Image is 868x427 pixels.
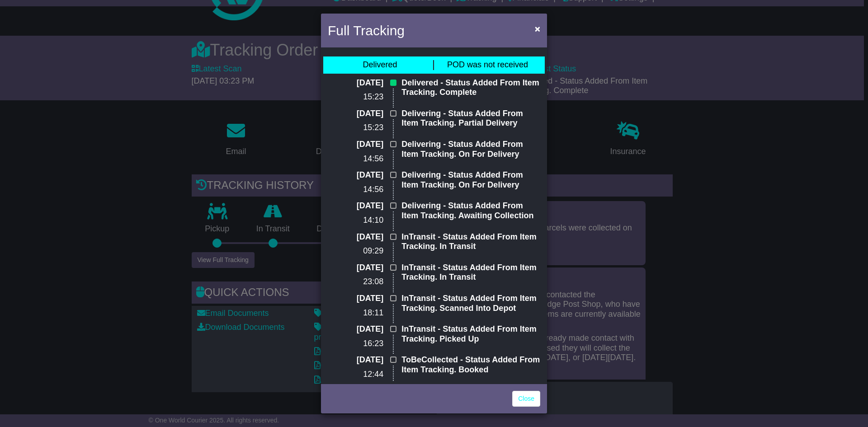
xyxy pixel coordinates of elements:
[328,339,383,349] p: 16:23
[328,154,383,164] p: 14:56
[328,140,383,150] p: [DATE]
[328,324,383,334] p: [DATE]
[401,232,540,252] p: InTransit - Status Added From Item Tracking. In Transit
[328,294,383,304] p: [DATE]
[328,277,383,287] p: 23:08
[535,23,540,34] span: ×
[328,232,383,242] p: [DATE]
[328,308,383,318] p: 18:11
[401,263,540,282] p: InTransit - Status Added From Item Tracking. In Transit
[328,185,383,195] p: 14:56
[328,20,405,41] h4: Full Tracking
[328,216,383,225] p: 14:10
[328,170,383,180] p: [DATE]
[401,355,540,375] p: ToBeCollected - Status Added From Item Tracking. Booked
[512,391,540,407] a: Close
[328,263,383,273] p: [DATE]
[328,78,383,88] p: [DATE]
[328,123,383,133] p: 15:23
[328,92,383,102] p: 15:23
[401,170,540,190] p: Delivering - Status Added From Item Tracking. On For Delivery
[328,370,383,380] p: 12:44
[401,324,540,344] p: InTransit - Status Added From Item Tracking. Picked Up
[328,355,383,365] p: [DATE]
[328,201,383,211] p: [DATE]
[401,294,540,313] p: InTransit - Status Added From Item Tracking. Scanned Into Depot
[401,78,540,98] p: Delivered - Status Added From Item Tracking. Complete
[401,140,540,159] p: Delivering - Status Added From Item Tracking. On For Delivery
[401,201,540,221] p: Delivering - Status Added From Item Tracking. Awaiting Collection
[447,60,528,69] span: POD was not received
[328,109,383,119] p: [DATE]
[363,60,397,70] div: Delivered
[328,246,383,256] p: 09:29
[401,109,540,128] p: Delivering - Status Added From Item Tracking. Partial Delivery
[530,19,545,38] button: Close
